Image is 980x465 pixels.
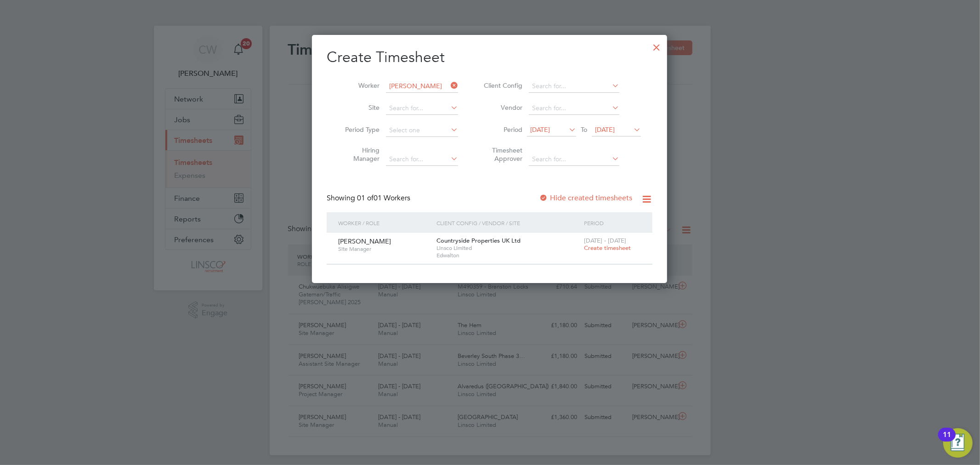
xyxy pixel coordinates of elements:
span: To [578,124,590,136]
span: 01 of [357,193,374,203]
input: Search for... [529,80,619,93]
label: Period Type [338,125,380,134]
input: Search for... [386,80,458,93]
label: Timesheet Approver [481,146,522,163]
div: Worker / Role [336,212,434,233]
span: [DATE] - [DATE] [584,237,626,244]
span: 01 Workers [357,193,410,203]
span: Edwalton [436,252,579,259]
span: Create timesheet [584,244,631,252]
input: Select one [386,124,458,137]
button: Open Resource Center, 11 new notifications [943,428,973,458]
div: Client Config / Vendor / Site [434,212,582,233]
div: 11 [943,435,951,447]
span: [PERSON_NAME] [338,237,391,245]
div: Showing [327,193,412,203]
h2: Create Timesheet [327,48,652,67]
input: Search for... [529,102,619,115]
span: [DATE] [595,125,615,134]
span: Countryside Properties UK Ltd [436,237,521,244]
label: Vendor [481,103,522,112]
input: Search for... [529,153,619,166]
span: [DATE] [530,125,550,134]
input: Search for... [386,153,458,166]
input: Search for... [386,102,458,115]
span: Site Manager [338,245,430,253]
label: Site [338,103,380,112]
label: Hide created timesheets [539,193,632,203]
label: Client Config [481,81,522,90]
div: Period [582,212,643,233]
label: Period [481,125,522,134]
span: Linsco Limited [436,244,579,252]
label: Worker [338,81,380,90]
label: Hiring Manager [338,146,380,163]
